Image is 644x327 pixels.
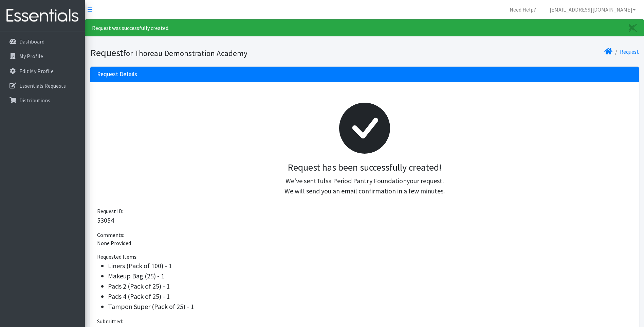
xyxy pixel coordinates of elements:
[3,93,82,107] a: Distributions
[544,3,641,16] a: [EMAIL_ADDRESS][DOMAIN_NAME]
[97,318,123,325] span: Submitted:
[622,20,644,36] a: Close
[19,53,43,59] p: My Profile
[620,48,639,55] a: Request
[103,162,627,173] h3: Request has been successfully created!
[97,240,131,246] span: None Provided
[108,271,632,281] li: Makeup Bag (25) - 1
[97,215,632,225] p: 53054
[108,261,632,271] li: Liners (Pack of 100) - 1
[3,79,82,92] a: Essentials Requests
[19,82,66,89] p: Essentials Requests
[97,231,124,238] span: Comments:
[90,47,362,59] h1: Request
[19,38,44,45] p: Dashboard
[108,291,632,302] li: Pads 4 (Pack of 25) - 1
[123,48,247,58] small: for Thoreau Demonstration Academy
[316,176,407,185] span: Tulsa Period Pantry Foundation
[108,302,632,312] li: Tampon Super (Pack of 25) - 1
[19,97,50,104] p: Distributions
[97,208,123,214] span: Request ID:
[3,64,82,78] a: Edit My Profile
[504,3,541,16] a: Need Help?
[85,19,644,36] div: Request was successfully created.
[108,281,632,291] li: Pads 2 (Pack of 25) - 1
[19,68,54,74] p: Edit My Profile
[3,4,82,27] img: HumanEssentials
[103,176,627,196] p: We've sent your request. We will send you an email confirmation in a few minutes.
[97,253,137,260] span: Requested Items:
[3,49,82,63] a: My Profile
[3,35,82,48] a: Dashboard
[97,71,137,78] h3: Request Details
